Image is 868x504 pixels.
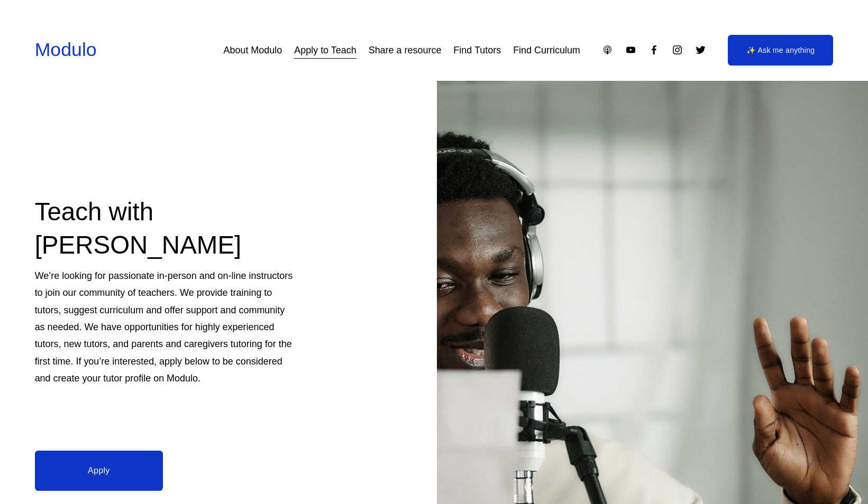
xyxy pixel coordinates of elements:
[625,44,636,55] a: YouTube
[35,451,163,491] a: Apply
[35,267,297,387] p: We’re looking for passionate in-person and on-line instructors to join our community of teachers....
[294,41,356,60] a: Apply to Teach
[672,44,683,55] a: Instagram
[35,195,297,262] h2: Teach with [PERSON_NAME]
[453,41,501,60] a: Find Tutors
[513,41,580,60] a: Find Curriculum
[648,44,660,55] a: Facebook
[602,44,613,55] a: Apple Podcasts
[35,39,97,60] a: Modulo
[223,41,282,60] a: About Modulo
[695,44,706,55] a: Twitter
[369,41,442,60] a: Share a resource
[728,35,834,66] a: ✨ Ask me anything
